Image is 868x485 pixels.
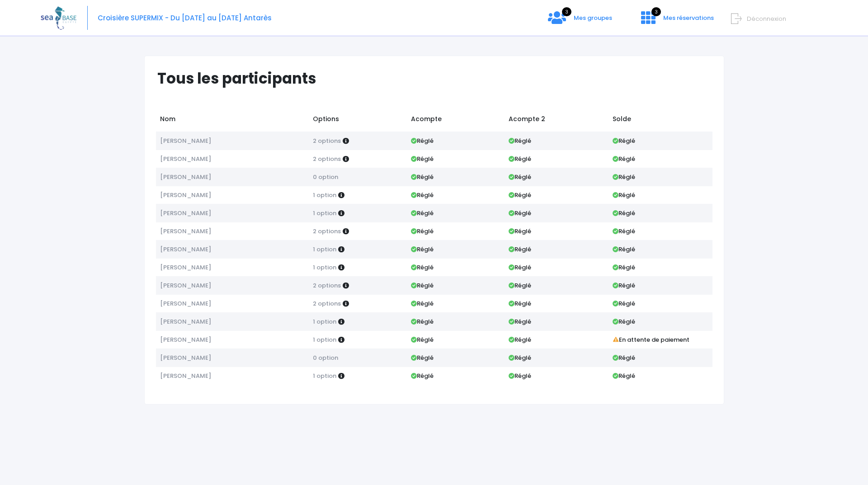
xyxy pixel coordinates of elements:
strong: Réglé [411,335,434,344]
strong: Réglé [613,245,635,254]
strong: Réglé [509,155,531,163]
strong: Réglé [411,281,434,290]
strong: Réglé [411,245,434,254]
span: 2 options [313,155,341,163]
span: Mes groupes [574,14,612,22]
span: 1 option [313,209,336,217]
strong: Réglé [411,353,434,362]
strong: Réglé [411,372,434,380]
span: [PERSON_NAME] [160,372,211,380]
span: [PERSON_NAME] [160,353,211,362]
strong: Réglé [411,317,434,326]
span: [PERSON_NAME] [160,209,211,217]
strong: Réglé [509,263,531,272]
strong: Réglé [509,299,531,308]
td: Acompte [406,110,504,132]
span: [PERSON_NAME] [160,317,211,326]
strong: Réglé [613,155,635,163]
strong: Réglé [613,299,635,308]
strong: Réglé [411,155,434,163]
strong: Réglé [509,227,531,235]
a: 3 Mes groupes [541,17,619,25]
strong: Réglé [613,209,635,217]
a: 3 Mes réservations [634,17,719,25]
span: 2 options [313,137,341,145]
span: Croisière SUPERMIX - Du [DATE] au [DATE] Antarès [98,13,272,23]
strong: Réglé [613,173,635,181]
span: 1 option [313,317,336,326]
strong: Réglé [613,191,635,199]
strong: Réglé [509,137,531,145]
span: Déconnexion [747,14,786,23]
span: 1 option [313,245,336,254]
td: Solde [608,110,712,132]
span: [PERSON_NAME] [160,263,211,272]
span: 2 options [313,227,341,235]
strong: Réglé [411,191,434,199]
span: 1 option [313,335,336,344]
strong: Réglé [411,209,434,217]
span: [PERSON_NAME] [160,335,211,344]
span: [PERSON_NAME] [160,245,211,254]
strong: Réglé [509,173,531,181]
td: Acompte 2 [505,110,609,132]
span: 1 option [313,263,336,272]
strong: Réglé [509,209,531,217]
span: 2 options [313,281,341,290]
strong: Réglé [411,137,434,145]
span: 3 [651,7,661,16]
strong: Réglé [509,281,531,290]
strong: Réglé [411,227,434,235]
span: [PERSON_NAME] [160,155,211,163]
strong: Réglé [613,137,635,145]
span: [PERSON_NAME] [160,299,211,308]
strong: Réglé [509,372,531,380]
span: 0 option [313,353,338,362]
span: 1 option [313,191,336,199]
strong: Réglé [411,173,434,181]
h1: Tous les participants [157,70,719,87]
span: [PERSON_NAME] [160,173,211,181]
strong: Réglé [411,299,434,308]
strong: Réglé [509,353,531,362]
span: [PERSON_NAME] [160,281,211,290]
span: Mes réservations [663,14,714,22]
strong: Réglé [509,317,531,326]
td: Nom [156,110,309,132]
td: Options [309,110,406,132]
strong: Réglé [613,317,635,326]
span: [PERSON_NAME] [160,137,211,145]
span: 0 option [313,173,338,181]
strong: Réglé [613,353,635,362]
strong: Réglé [411,263,434,272]
strong: Réglé [509,335,531,344]
strong: En attente de paiement [613,335,689,344]
strong: Réglé [509,191,531,199]
span: 3 [562,7,571,16]
strong: Réglé [613,372,635,380]
strong: Réglé [613,263,635,272]
strong: Réglé [613,281,635,290]
span: [PERSON_NAME] [160,227,211,235]
span: 2 options [313,299,341,308]
span: [PERSON_NAME] [160,191,211,199]
span: 1 option [313,372,336,380]
strong: Réglé [613,227,635,235]
strong: Réglé [509,245,531,254]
